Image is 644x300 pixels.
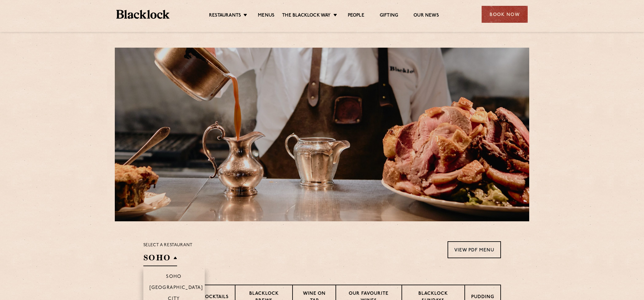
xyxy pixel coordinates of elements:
h2: SOHO [143,252,177,266]
p: [GEOGRAPHIC_DATA] [149,285,203,291]
img: BL_Textured_Logo-footer-cropped.svg [116,10,169,19]
a: The Blacklock Way [282,13,331,19]
a: Menus [258,13,274,19]
a: Restaurants [209,13,241,19]
p: Select a restaurant [143,241,193,249]
a: People [348,13,364,19]
a: Gifting [380,13,398,19]
p: Soho [166,274,182,280]
a: Our News [413,13,439,19]
a: View PDF Menu [448,241,501,258]
div: Book Now [482,6,528,23]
